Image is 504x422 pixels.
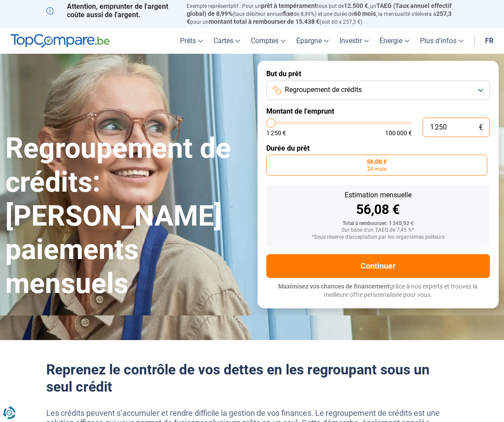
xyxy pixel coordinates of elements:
[175,28,208,54] a: Prêts
[344,2,368,9] span: 12.500 €
[291,28,334,54] a: Épargne
[273,227,483,233] div: Sur base d'un TAEG de 7,45 %*
[415,28,469,54] a: Plus d'infos
[5,132,247,301] h1: Regroupement de crédits: [PERSON_NAME] paiements mensuels
[367,159,387,165] span: 56,08 €
[480,28,499,54] a: fr
[266,144,490,152] label: Durée du prêt
[273,192,483,199] div: Estimation mensuelle
[187,2,458,26] p: Exemple représentatif : Pour un tous but de , un (taux débiteur annuel de 8,99%) et une durée de ...
[266,282,490,300] p: grâce à nos experts et trouvez la meilleure offre personnalisée pour vous.
[285,85,362,95] span: Regroupement de crédits
[261,2,317,9] span: prêt à tempérament
[354,10,376,17] span: 60 mois
[283,10,294,17] span: fixe
[46,2,177,19] p: Attention, emprunter de l'argent coûte aussi de l'argent.
[11,34,110,48] img: TopCompare
[266,254,490,278] button: Continuer
[246,28,291,54] a: Comptes
[273,221,483,227] div: Total à rembourser: 1 345,92 €
[266,70,490,78] label: But du prêt
[46,361,458,395] h2: Reprenez le contrôle de vos dettes en les regroupant sous un seul crédit
[278,283,390,290] span: Maximisez vos chances de financement
[334,28,374,54] a: Investir
[209,18,320,25] span: montant total à rembourser de 15.438 €
[266,107,490,115] label: Montant de l'emprunt
[374,28,415,54] a: Énergie
[273,203,483,216] div: 56,08 €
[266,130,286,136] span: 1 250 €
[208,28,246,54] a: Cartes
[367,167,386,172] span: 24 mois
[479,124,483,131] span: €
[385,130,412,136] span: 100 000 €
[273,234,483,241] div: *Sous réserve d'acceptation par les organismes prêteurs
[266,81,490,100] button: Regroupement de crédits
[187,10,452,25] span: 257,3 €
[187,2,452,17] span: TAEG (Taux annuel effectif global) de 8,99%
